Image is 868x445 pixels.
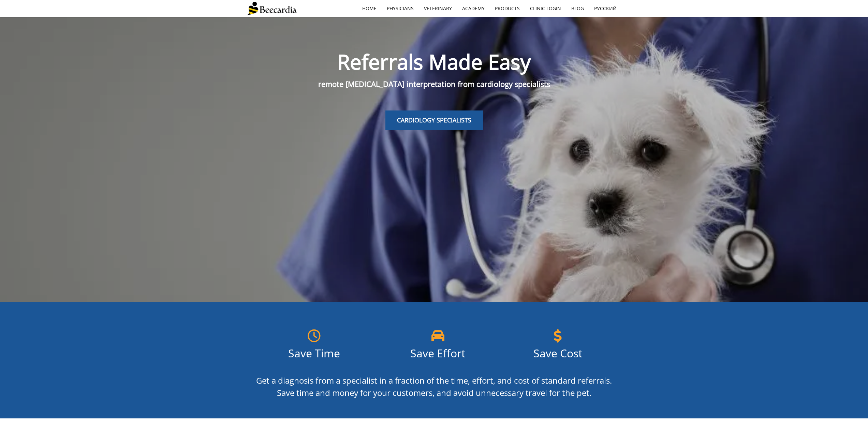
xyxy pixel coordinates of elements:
[533,346,582,360] span: Save Cost
[318,79,550,89] span: remote [MEDICAL_DATA] interpretation from cardiology specialists
[566,1,589,16] a: Blog
[385,110,483,130] a: CARDIOLOGY SPECIALISTS
[397,116,471,124] span: CARDIOLOGY SPECIALISTS
[457,1,490,16] a: Academy
[288,346,340,360] span: Save Time
[490,1,525,16] a: Products
[357,1,382,16] a: home
[337,48,531,76] span: Referrals Made Easy
[589,1,622,16] a: Русский
[419,1,457,16] a: Veterinary
[410,346,465,360] span: Save Effort
[256,375,612,386] span: Get a diagnosis from a specialist in a fraction of the time, effort, and cost of standard referrals.
[277,387,591,398] span: Save time and money for your customers, and avoid unnecessary travel for the pet.
[382,1,419,16] a: Physicians
[247,2,297,15] img: Beecardia
[525,1,566,16] a: Clinic Login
